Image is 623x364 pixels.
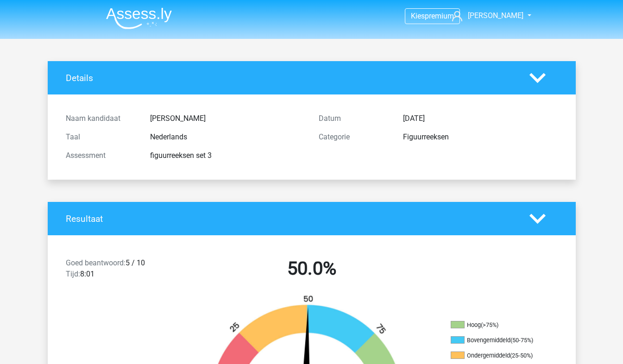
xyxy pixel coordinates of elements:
span: [PERSON_NAME] [468,11,523,20]
li: Ondergemiddeld [451,351,543,360]
h4: Resultaat [66,213,516,224]
li: Bovengemiddeld [451,336,543,345]
span: Kies [411,12,425,20]
span: premium [425,12,454,20]
div: Taal [59,132,143,143]
div: (25-50%) [510,352,533,359]
div: (>75%) [481,321,498,328]
div: Assessment [59,150,143,161]
li: Hoog [451,321,543,329]
span: Goed beantwoord: [66,258,126,267]
span: Tijd: [66,270,80,278]
div: Categorie [312,132,396,143]
div: Naam kandidaat [59,113,143,124]
div: figuurreeksen set 3 [143,150,312,161]
div: 5 / 10 8:01 [59,257,185,283]
div: [DATE] [396,113,565,124]
div: Datum [312,113,396,124]
a: Kiespremium [405,10,459,22]
h2: 50.0% [192,257,431,280]
a: [PERSON_NAME] [448,10,524,21]
img: Assessly [106,7,172,29]
div: Figuurreeksen [396,132,565,143]
div: [PERSON_NAME] [143,113,312,124]
div: Nederlands [143,132,312,143]
h4: Details [66,73,516,83]
div: (50-75%) [510,337,533,344]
